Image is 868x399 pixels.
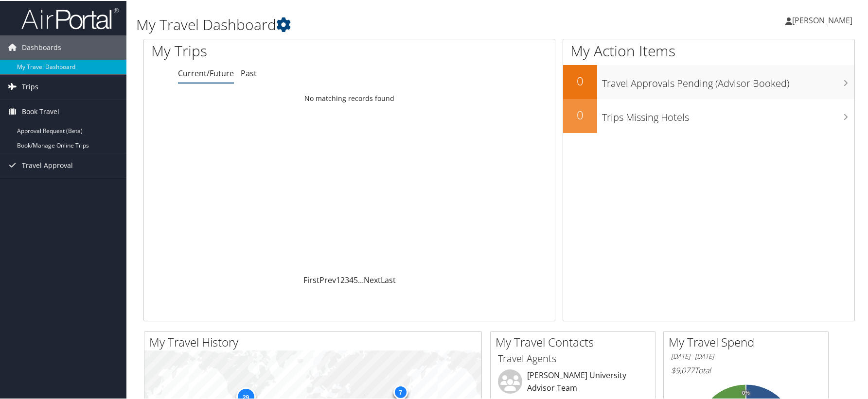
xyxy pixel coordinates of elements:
span: Trips [22,74,38,98]
h1: My Trips [151,40,376,60]
span: … [358,274,364,284]
a: First [303,274,319,284]
h1: My Travel Dashboard [136,14,620,34]
img: airportal-logo.png [21,6,119,29]
a: 5 [354,274,358,284]
h2: My Travel Contacts [496,333,655,349]
a: 0Travel Approvals Pending (Advisor Booked) [563,64,854,98]
a: 0Trips Missing Hotels [563,98,854,132]
h1: My Action Items [563,40,854,60]
a: Past [241,67,257,78]
h2: 0 [563,72,597,88]
h2: 0 [563,106,597,122]
h6: Total [671,364,821,375]
h3: Trips Missing Hotels [602,105,854,123]
span: Book Travel [22,99,59,123]
a: Prev [319,274,336,284]
span: Travel Approval [22,152,73,177]
span: $9,077 [671,364,694,375]
a: 3 [345,274,349,284]
a: [PERSON_NAME] [785,5,862,34]
a: Next [364,274,381,284]
span: Dashboards [22,34,61,59]
h6: [DATE] - [DATE] [671,351,821,360]
tspan: 0% [742,389,750,395]
h2: My Travel History [149,333,481,349]
a: 4 [349,274,354,284]
a: 1 [336,274,340,284]
span: [PERSON_NAME] [792,14,852,25]
a: Last [381,274,396,284]
h3: Travel Agents [498,351,648,365]
h2: My Travel Spend [669,333,828,349]
div: 7 [393,384,407,399]
td: No matching records found [144,89,555,106]
a: Current/Future [178,67,234,78]
a: 2 [340,274,345,284]
h3: Travel Approvals Pending (Advisor Booked) [602,71,854,89]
